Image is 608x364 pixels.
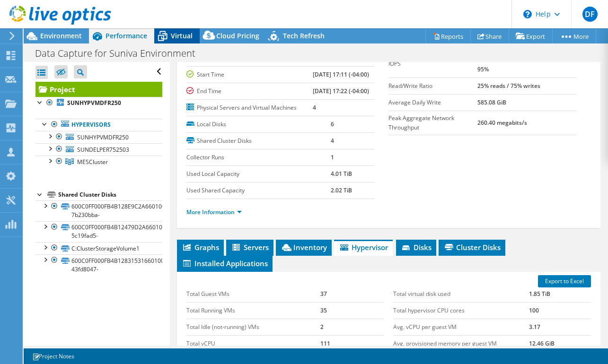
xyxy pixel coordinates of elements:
label: End Time [186,87,313,96]
a: C:ClusterStorageVolume1 [35,242,162,254]
span: Graphs [182,243,219,252]
b: 1 [331,153,334,161]
span: Environment [40,31,82,40]
td: Total Idle (not-running) VMs [186,319,321,335]
td: 12.46 GiB [529,335,591,352]
b: [DATE] 17:11 (-04:00) [313,70,369,78]
a: SUNDELPER752503 [35,143,162,156]
b: 6 [331,120,334,128]
b: 4.01 TiB [331,170,352,178]
td: Total virtual disk used [393,286,529,303]
span: DF [582,7,598,22]
b: 4 [313,104,316,112]
b: 251 at [GEOGRAPHIC_DATA], 229 at 95% [477,54,574,73]
a: 600C0FF000FB4B128315316601000000-43fd8047- [35,254,162,275]
b: 585.08 GiB [477,98,506,106]
td: 37 [320,286,384,303]
label: Peak Aggregate Network Throughput [388,113,477,132]
span: Performance [106,31,147,40]
b: 4 [331,137,334,145]
a: Export [509,29,553,43]
label: Shared Cluster Disks [186,136,331,146]
a: MESCluster [35,156,162,168]
label: IOPS [388,59,477,69]
td: 35 [320,302,384,319]
label: Collector Runs [186,153,331,162]
span: Cloud Pricing [216,31,259,40]
span: Hypervisor [339,243,388,252]
svg: \n [523,10,532,18]
td: Total Guest VMs [186,286,321,303]
span: Inventory [281,243,327,252]
label: Used Local Capacity [186,169,331,179]
span: Servers [231,243,269,252]
a: 600C0FF000FB4B12479D2A6601000000-5c19fad5- [35,221,162,242]
a: SUNHYPVMDFR250 [35,97,162,109]
a: Project Notes [26,350,81,362]
td: Total hypervisor CPU cores [393,302,529,319]
span: Installed Applications [182,259,268,268]
label: Read/Write Ratio [388,81,477,91]
td: 100 [529,302,591,319]
a: More [552,29,596,43]
h1: Data Capture for Suniva Environment [31,48,210,59]
td: 2 [320,319,384,335]
b: [DATE] 17:22 (-04:00) [313,87,369,95]
td: Total Running VMs [186,302,321,319]
span: SUNDELPER752503 [77,146,129,154]
a: SUNHYPVMDFR250 [35,131,162,143]
span: MESCluster [77,158,108,166]
td: Total vCPU [186,335,321,352]
a: Share [470,29,509,43]
a: Export to Excel [538,275,591,287]
b: 2.02 TiB [331,186,352,194]
span: SUNHYPVMDFR250 [77,133,129,141]
a: More Information [186,208,242,216]
b: 25% reads / 75% writes [477,82,540,90]
b: SUNHYPVMDFR250 [67,99,121,107]
td: 1.85 TiB [529,286,591,303]
label: Average Daily Write [388,98,477,107]
span: Virtual [171,31,193,40]
label: Used Shared Capacity [186,186,331,195]
div: Shared Cluster Disks [58,189,162,200]
td: Avg. vCPU per guest VM [393,319,529,335]
a: Hypervisors [35,119,162,131]
td: Avg. provisioned memory per guest VM [393,335,529,352]
label: Physical Servers and Virtual Machines [186,103,313,113]
span: Tech Refresh [283,31,325,40]
a: Project [35,82,162,97]
span: Cluster Disks [443,243,501,252]
label: Start Time [186,70,313,79]
td: 111 [320,335,384,352]
span: Disks [401,243,432,252]
a: 600C0FF000FB4B128E9C2A6601000000-7b230bba- [35,200,162,221]
b: 260.40 megabits/s [477,119,527,127]
td: 3.17 [529,319,591,335]
a: Reports [425,29,471,43]
label: Local Disks [186,120,331,129]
